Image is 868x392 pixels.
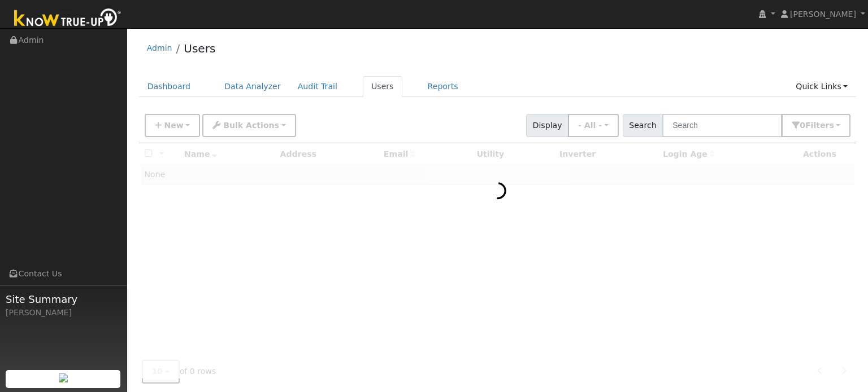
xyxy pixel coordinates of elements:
[289,76,346,97] a: Audit Trail
[568,114,619,137] button: - All -
[202,114,296,137] button: Bulk Actions
[363,76,402,97] a: Users
[147,43,172,52] a: Admin
[790,10,856,19] span: [PERSON_NAME]
[526,114,568,137] span: Display
[8,6,127,32] img: Know True-Up
[216,76,289,97] a: Data Analyzer
[805,121,834,130] span: Filter
[6,307,121,319] div: [PERSON_NAME]
[164,121,183,130] span: New
[623,114,663,137] span: Search
[145,114,201,137] button: New
[139,76,199,97] a: Dashboard
[184,42,215,55] a: Users
[662,114,782,137] input: Search
[782,114,850,137] button: 0Filters
[59,373,68,382] img: retrieve
[787,76,856,97] a: Quick Links
[829,121,834,130] span: s
[223,121,279,130] span: Bulk Actions
[419,76,467,97] a: Reports
[6,292,121,307] span: Site Summary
